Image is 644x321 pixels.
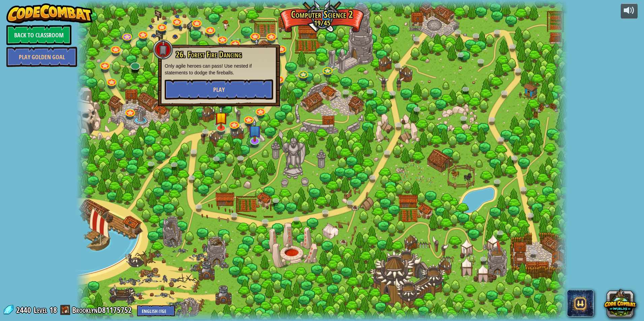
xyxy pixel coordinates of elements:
span: 26. Forest Fire Dancing [176,49,241,60]
p: Only agile heroes can pass! Use nested if statements to dodge the fireballs. [165,63,273,76]
a: Back to Classroom [6,25,71,45]
img: level-banner-started.png [215,106,228,129]
img: CodeCombat - Learn how to code by playing a game [6,3,93,24]
button: Adjust volume [621,3,638,19]
img: level-banner-unstarted-subscriber.png [248,119,261,142]
a: Play Golden Goal [6,47,77,67]
a: BrooklynD81175752 [72,305,134,315]
button: Play [165,79,273,100]
img: level-banner-unstarted-subscriber.png [250,38,263,61]
span: Level [34,305,47,316]
span: Play [213,85,225,94]
span: 2440 [16,305,33,315]
span: 18 [50,305,57,315]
